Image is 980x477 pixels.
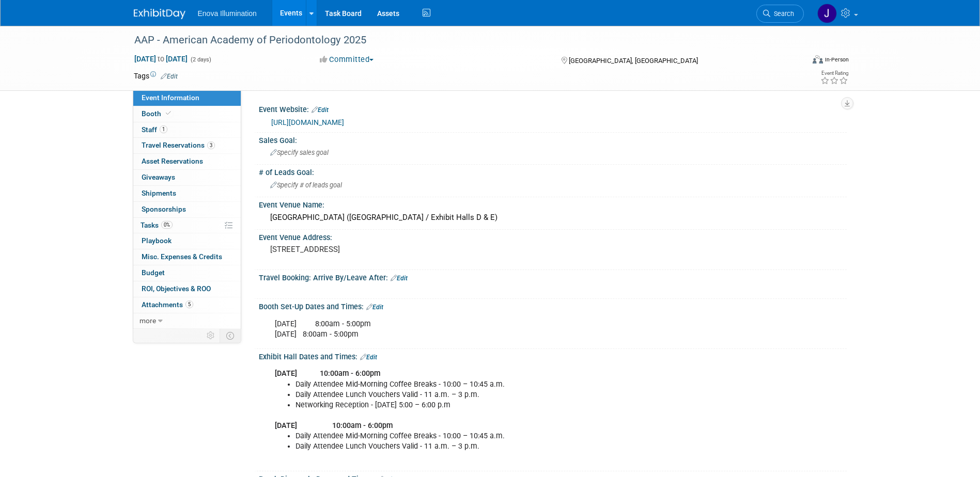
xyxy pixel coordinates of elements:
span: 0% [161,221,173,229]
i: Booth reservation complete [166,110,171,116]
span: Travel Reservations [142,141,215,149]
b: [DATE] 10:00am - 6:00pm [275,369,380,378]
div: Event Rating [820,71,848,76]
div: Sales Goal: [259,133,847,146]
div: # of Leads Goal: [259,165,847,178]
b: [DATE] 10:00am - 6:00pm [275,421,393,430]
li: Daily Attendee Mid-Morning Coffee Breaks - 10:00 – 10:45 a.m. [295,431,727,441]
a: Budget [133,265,241,281]
div: Event Format [743,54,849,69]
a: [URL][DOMAIN_NAME] [271,118,344,126]
a: Attachments5 [133,297,241,313]
a: Booth [133,106,241,122]
a: Playbook [133,233,241,249]
span: Misc. Expenses & Credits [142,252,222,261]
div: Event Website: [259,102,847,115]
li: Daily Attendee Lunch Vouchers Valid - 11 a.m. – 3 p.m. [295,441,727,452]
td: Toggle Event Tabs [220,329,241,342]
span: Attachments [142,300,193,309]
span: (2 days) [190,56,211,63]
div: Event Venue Name: [259,197,847,210]
span: Specify sales goal [270,149,329,156]
img: Format-Inperson.png [813,55,823,63]
a: Shipments [133,186,241,201]
span: Staff [142,125,167,134]
img: ExhibitDay [134,9,185,19]
span: Budget [142,268,165,277]
div: Exhibit Hall Dates and Times: [259,349,847,362]
span: 3 [207,141,215,149]
a: Giveaways [133,170,241,185]
span: ROI, Objectives & ROO [142,284,211,293]
a: Sponsorships [133,202,241,217]
span: to [156,55,166,63]
span: 1 [160,125,167,133]
a: more [133,313,241,329]
div: In-Person [825,56,849,63]
span: more [139,316,156,325]
span: Specify # of leads goal [270,181,342,189]
div: Event Venue Address: [259,230,847,243]
a: Edit [312,106,329,114]
td: Tags [134,71,178,81]
a: Staff1 [133,122,241,138]
div: AAP - American Academy of Periodontology 2025 [131,31,788,50]
a: Tasks0% [133,218,241,233]
span: [DATE] [DATE] [134,54,188,63]
img: Janelle Tlusty [817,4,837,23]
a: Travel Reservations3 [133,138,241,153]
div: Travel Booking: Arrive By/Leave After: [259,270,847,283]
span: Enova Illumination [198,9,257,18]
a: Misc. Expenses & Credits [133,249,241,265]
a: Edit [360,354,377,361]
span: Shipments [142,189,176,197]
a: Edit [161,73,178,80]
a: Event Information [133,90,241,106]
pre: [STREET_ADDRESS] [270,245,492,254]
div: [DATE] 8:00am - 5:00pm [DATE] 8:00am - 5:00pm [268,314,733,345]
a: Edit [366,304,383,311]
span: Giveaways [142,173,175,181]
div: Booth Set-Up Dates and Times: [259,299,847,312]
button: Committed [316,54,378,65]
li: Daily Attendee Lunch Vouchers Valid - 11 a.m. – 3 p.m. [295,390,727,400]
span: 5 [185,300,193,308]
a: Search [756,5,804,23]
a: ROI, Objectives & ROO [133,281,241,297]
span: Booth [142,109,173,118]
span: Tasks [141,221,173,229]
span: Search [770,10,794,18]
div: [GEOGRAPHIC_DATA] ([GEOGRAPHIC_DATA] / Exhibit Halls D & E) [267,210,839,226]
span: [GEOGRAPHIC_DATA], [GEOGRAPHIC_DATA] [569,57,698,65]
span: Event Information [142,93,199,102]
td: Personalize Event Tab Strip [202,329,220,342]
li: Daily Attendee Mid-Morning Coffee Breaks - 10:00 – 10:45 a.m. [295,379,727,390]
span: Asset Reservations [142,157,203,165]
li: Networking Reception - [DATE] 5:00 – 6:00 p.m [295,400,727,410]
span: Playbook [142,236,172,245]
a: Edit [391,275,408,282]
span: Sponsorships [142,205,186,213]
a: Asset Reservations [133,154,241,169]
